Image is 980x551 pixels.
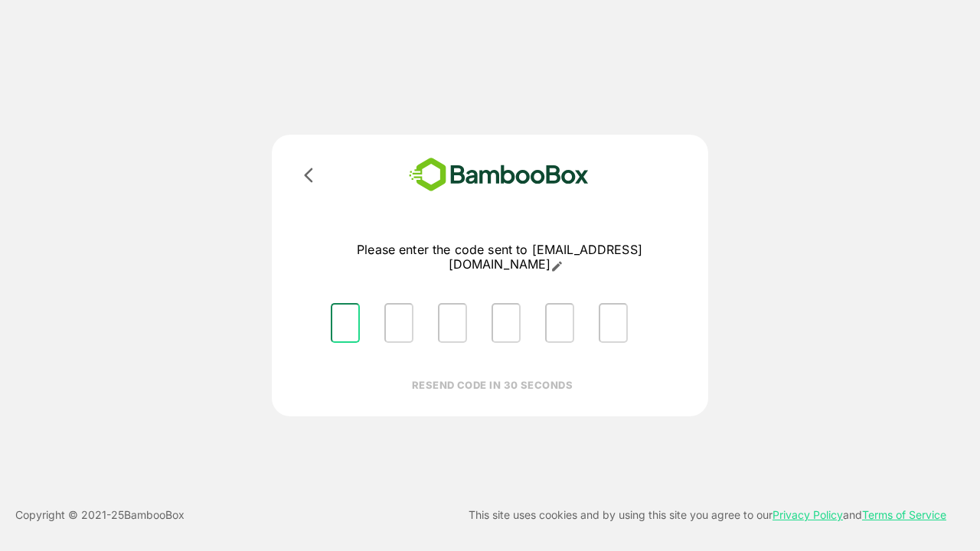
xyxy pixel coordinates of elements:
a: Terms of Service [862,508,946,521]
input: Please enter OTP character 4 [492,303,521,343]
p: Please enter the code sent to [EMAIL_ADDRESS][DOMAIN_NAME] [318,243,681,272]
p: Copyright © 2021- 25 BambooBox [15,506,185,524]
a: Privacy Policy [773,508,843,521]
input: Please enter OTP character 1 [331,303,360,343]
input: Please enter OTP character 2 [384,303,413,343]
input: Please enter OTP character 3 [438,303,467,343]
p: This site uses cookies and by using this site you agree to our and [469,506,946,524]
input: Please enter OTP character 6 [599,303,628,343]
input: Please enter OTP character 5 [545,303,574,343]
img: bamboobox [387,153,611,197]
